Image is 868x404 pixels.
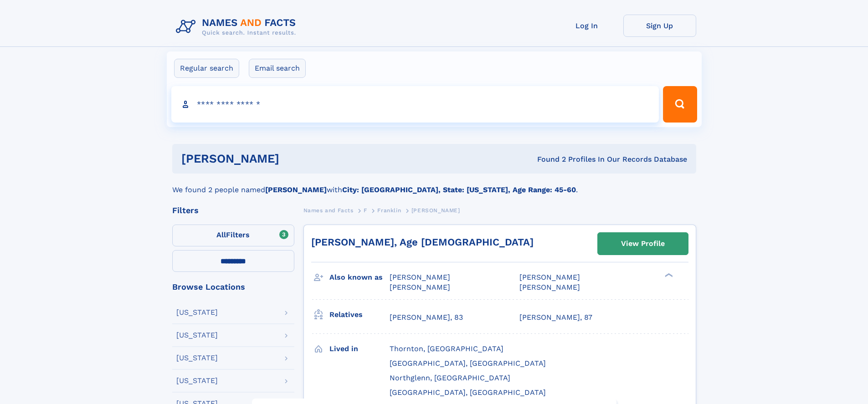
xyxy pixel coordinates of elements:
[519,312,592,322] a: [PERSON_NAME], 87
[390,344,503,353] span: Thornton, [GEOGRAPHIC_DATA]
[663,86,697,123] button: Search Button
[172,15,303,39] img: Logo Names and Facts
[329,341,390,357] h3: Lived in
[390,312,463,322] a: [PERSON_NAME], 83
[390,273,450,281] span: [PERSON_NAME]
[377,207,401,214] span: Franklin
[171,86,659,123] input: search input
[176,332,218,339] div: [US_STATE]
[519,273,580,281] span: [PERSON_NAME]
[176,354,218,362] div: [US_STATE]
[172,225,294,246] label: Filters
[342,185,576,194] b: City: [GEOGRAPHIC_DATA], State: [US_STATE], Age Range: 45-60
[172,206,294,215] div: Filters
[390,373,510,382] span: Northglenn, [GEOGRAPHIC_DATA]
[390,283,450,291] span: [PERSON_NAME]
[249,59,306,78] label: Email search
[519,283,580,291] span: [PERSON_NAME]
[364,205,367,216] a: F
[364,207,367,214] span: F
[411,207,460,214] span: [PERSON_NAME]
[623,15,696,37] a: Sign Up
[377,205,401,216] a: Franklin
[390,359,546,368] span: [GEOGRAPHIC_DATA], [GEOGRAPHIC_DATA]
[216,230,226,239] span: All
[172,283,294,291] div: Browse Locations
[663,272,673,278] div: ❯
[265,185,327,194] b: [PERSON_NAME]
[550,15,623,37] a: Log In
[172,174,696,195] div: We found 2 people named with .
[621,233,665,254] div: View Profile
[390,388,546,397] span: [GEOGRAPHIC_DATA], [GEOGRAPHIC_DATA]
[408,154,687,164] div: Found 2 Profiles In Our Records Database
[598,233,688,255] a: View Profile
[176,309,218,316] div: [US_STATE]
[303,205,354,216] a: Names and Facts
[311,236,534,248] a: [PERSON_NAME], Age [DEMOGRAPHIC_DATA]
[329,270,390,285] h3: Also known as
[181,153,408,164] h1: [PERSON_NAME]
[174,59,239,78] label: Regular search
[329,307,390,322] h3: Relatives
[176,377,218,384] div: [US_STATE]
